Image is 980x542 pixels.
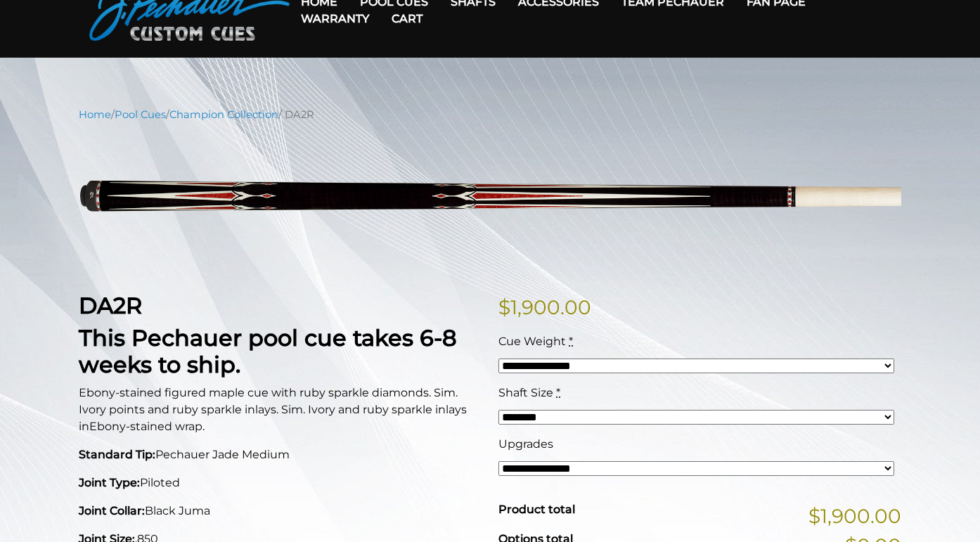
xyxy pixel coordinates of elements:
[79,476,140,489] strong: Joint Type:
[498,437,553,451] span: Upgrades
[79,292,142,319] strong: DA2R
[569,335,573,348] abbr: required
[79,386,467,433] span: Ebony-stained figured maple cue with ruby sparkle diamonds. Sim. Ivory points and ruby sparkle in...
[498,295,591,319] bdi: 1,900.00
[498,335,566,348] span: Cue Weight
[79,107,901,122] nav: Breadcrumb
[79,133,901,270] img: DA2R-UPDATED.png
[498,386,553,399] span: Shaft Size
[808,501,901,531] span: $1,900.00
[498,295,510,319] span: $
[169,108,278,121] a: Champion Collection
[115,108,166,121] a: Pool Cues
[79,324,457,378] strong: This Pechauer pool cue takes 6-8 weeks to ship.
[79,108,111,121] a: Home
[498,503,575,516] span: Product total
[79,503,482,520] p: Black Juma
[290,1,380,37] a: Warranty
[79,448,155,461] strong: Standard Tip:
[79,504,145,517] strong: Joint Collar:
[89,420,205,433] span: Ebony-stained wrap.
[79,475,482,491] p: Piloted
[79,446,482,463] p: Pechauer Jade Medium
[556,386,560,399] abbr: required
[380,1,434,37] a: Cart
